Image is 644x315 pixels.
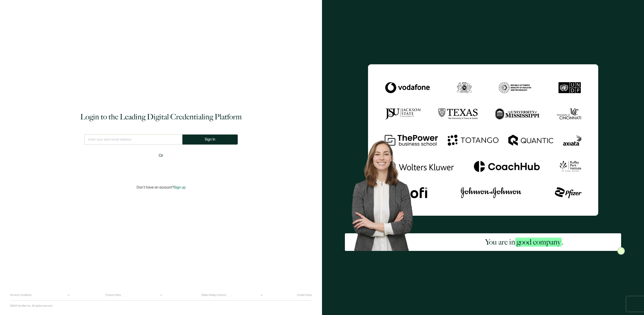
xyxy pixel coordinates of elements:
[84,134,182,145] input: Enter your work email address
[201,294,226,297] a: Online Selling Contract
[182,134,238,145] button: Sign In
[174,185,186,190] span: Sign up
[368,64,598,216] img: Sertifier Login - You are in <span class="strong-h">good company</span>.
[10,304,53,307] p: ©2025 Sertifier Inc.. All rights reserved.
[80,112,242,122] h1: Login to the Leading Digital Credentialing Platform
[617,247,625,255] img: Sertifier Login
[159,153,163,159] span: Or
[106,294,121,297] a: Privacy Policy
[10,294,31,297] a: Terms & Conditions
[137,185,186,190] p: Don't have an account?
[132,162,190,173] div: Sign in with Google. Opens in new tab
[130,162,192,173] iframe: Sign in with Google Button
[345,135,428,251] img: Sertifier Login - You are in <span class="strong-h">good company</span>. Hero
[515,238,562,247] span: good company
[205,138,215,141] span: Sign In
[485,237,563,247] h2: You are in .
[297,294,312,297] a: Cookie Policy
